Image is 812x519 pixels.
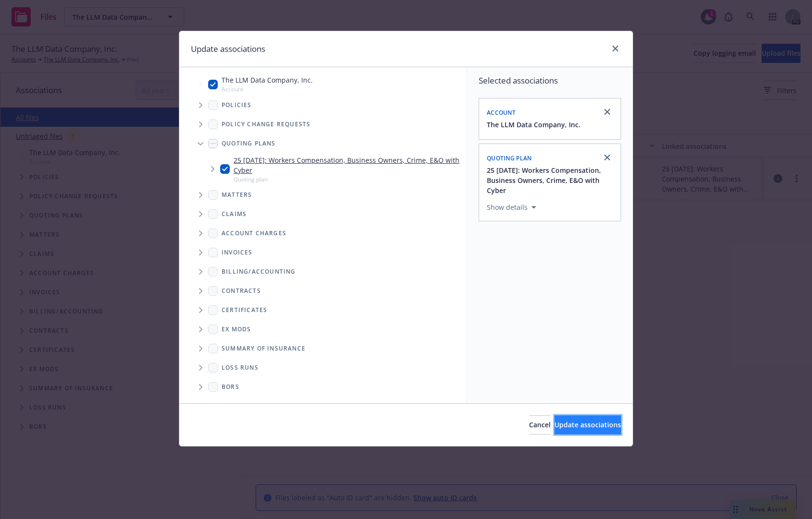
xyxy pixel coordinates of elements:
[222,141,276,146] span: Quoting plans
[222,288,261,294] span: Contracts
[487,154,532,162] span: Quoting plan
[487,165,615,195] button: 25 [DATE]: Workers Compensation, Business Owners, Crime, E&O with Cyber
[222,307,267,313] span: Certificates
[191,43,265,55] h1: Update associations
[222,346,306,351] span: Summary of insurance
[529,415,551,435] button: Cancel
[234,175,463,183] span: Quoting plan
[601,106,613,118] a: close
[222,121,310,127] span: Policy change requests
[222,192,252,198] span: Matters
[179,262,467,397] div: Folder Tree Example
[222,75,313,85] span: The LLM Data Company, Inc.
[222,365,259,371] span: Loss Runs
[222,269,296,275] span: Billing/Accounting
[487,120,580,130] button: The LLM Data Company, Inc.
[222,384,239,390] span: BORs
[554,420,621,429] span: Update associations
[222,102,252,108] span: Policies
[222,250,253,255] span: Invoices
[529,420,551,429] span: Cancel
[234,155,463,175] a: 25 [DATE]: Workers Compensation, Business Owners, Crime, E&O with Cyber
[554,415,621,435] button: Update associations
[487,109,516,117] span: Account
[179,73,467,262] div: Tree Example
[479,75,621,86] span: Selected associations
[222,85,313,93] span: Account
[610,43,621,54] a: close
[483,202,540,213] button: Show details
[601,152,613,163] a: close
[222,230,286,236] span: Account charges
[222,326,251,332] span: Ex Mods
[222,211,247,217] span: Claims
